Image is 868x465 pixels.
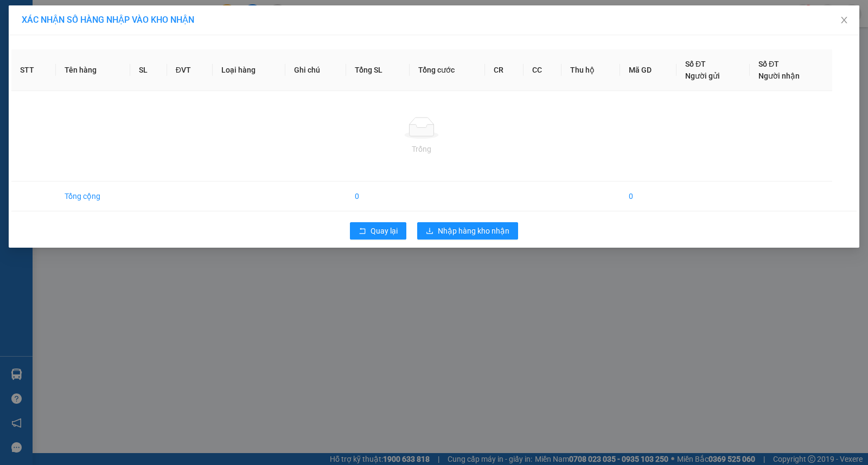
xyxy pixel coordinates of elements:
[56,49,131,91] th: Tên hàng
[285,49,346,91] th: Ghi chú
[485,49,523,91] th: CR
[685,60,706,68] span: Số ĐT
[346,182,410,211] td: 0
[213,49,285,91] th: Loại hàng
[685,72,720,80] span: Người gửi
[438,225,509,237] span: Nhập hàng kho nhận
[167,49,213,91] th: ĐVT
[22,15,194,25] span: XÁC NHẬN SỐ HÀNG NHẬP VÀO KHO NHẬN
[56,182,131,211] td: Tổng cộng
[350,222,406,240] button: rollbackQuay lại
[620,49,676,91] th: Mã GD
[620,182,676,211] td: 0
[829,5,859,36] button: Close
[359,227,366,236] span: rollback
[840,16,848,24] span: close
[130,49,167,91] th: SL
[371,225,398,237] span: Quay lại
[20,143,824,155] div: Trống
[11,49,56,91] th: STT
[346,49,410,91] th: Tổng SL
[561,49,620,91] th: Thu hộ
[417,222,518,240] button: downloadNhập hàng kho nhận
[758,72,800,80] span: Người nhận
[524,49,561,91] th: CC
[410,49,485,91] th: Tổng cước
[426,227,433,236] span: download
[758,60,779,68] span: Số ĐT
